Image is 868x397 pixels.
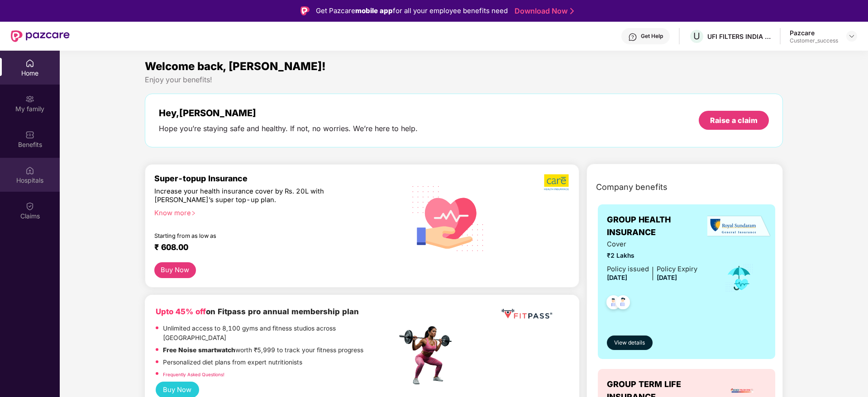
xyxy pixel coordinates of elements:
img: svg+xml;base64,PHN2ZyBpZD0iQ2xhaW0iIHhtbG5zPSJodHRwOi8vd3d3LnczLm9yZy8yMDAwL3N2ZyIgd2lkdGg9IjIwIi... [25,202,34,211]
span: right [191,211,196,216]
strong: Free Noise smartwatch [163,346,235,354]
div: Raise a claim [710,115,758,125]
div: UFI FILTERS INDIA PRIVATE LIMITED [707,32,771,41]
span: View details [614,339,645,347]
span: ₹2 Lakhs [607,251,697,261]
a: Frequently Asked Questions! [163,372,224,377]
div: ₹ 608.00 [154,242,388,253]
img: fpp.png [396,324,460,387]
img: Logo [300,6,310,15]
img: svg+xml;base64,PHN2ZyB4bWxucz0iaHR0cDovL3d3dy53My5vcmcvMjAwMC9zdmciIHhtbG5zOnhsaW5rPSJodHRwOi8vd3... [405,174,491,262]
div: Pazcare [790,28,838,37]
img: b5dec4f62d2307b9de63beb79f102df3.png [544,174,570,191]
img: svg+xml;base64,PHN2ZyB4bWxucz0iaHR0cDovL3d3dy53My5vcmcvMjAwMC9zdmciIHdpZHRoPSI0OC45NDMiIGhlaWdodD... [612,293,634,315]
p: Personalized diet plans from expert nutritionists [163,358,302,368]
a: Download Now [515,6,571,16]
p: worth ₹5,999 to track your fitness progress [163,345,363,355]
div: Policy issued [607,264,649,274]
div: Enjoy your benefits! [145,75,783,85]
img: svg+xml;base64,PHN2ZyBpZD0iRHJvcGRvd24tMzJ4MzIiIHhtbG5zPSJodHRwOi8vd3d3LnczLm9yZy8yMDAwL3N2ZyIgd2... [848,33,855,40]
div: Starting from as low as [154,232,358,239]
div: Increase your health insurance cover by Rs. 20L with [PERSON_NAME]’s super top-up plan. [154,187,358,205]
div: Get Pazcare for all your employee benefits need [316,5,508,16]
span: Company benefits [596,181,668,194]
button: View details [607,336,653,350]
span: [DATE] [657,274,677,281]
div: Hey, [PERSON_NAME] [159,108,418,118]
img: svg+xml;base64,PHN2ZyBpZD0iSGVscC0zMngzMiIgeG1sbnM9Imh0dHA6Ly93d3cudzMub3JnLzIwMDAvc3ZnIiB3aWR0aD... [628,33,637,42]
p: Unlimited access to 8,100 gyms and fitness studios across [GEOGRAPHIC_DATA] [163,324,396,343]
span: [DATE] [607,274,627,281]
div: Super-topup Insurance [154,174,397,183]
div: Customer_success [790,37,838,44]
img: svg+xml;base64,PHN2ZyB4bWxucz0iaHR0cDovL3d3dy53My5vcmcvMjAwMC9zdmciIHdpZHRoPSI0OC45NDMiIGhlaWdodD... [602,293,625,315]
img: New Pazcare Logo [11,30,70,42]
span: U [693,31,700,42]
img: insurerLogo [707,215,771,237]
div: Know more [154,209,391,215]
img: svg+xml;base64,PHN2ZyBpZD0iSG9tZSIgeG1sbnM9Imh0dHA6Ly93d3cudzMub3JnLzIwMDAvc3ZnIiB3aWR0aD0iMjAiIG... [25,59,34,68]
img: fppp.png [500,306,554,322]
strong: mobile app [355,6,393,15]
img: svg+xml;base64,PHN2ZyBpZD0iQmVuZWZpdHMiIHhtbG5zPSJodHRwOi8vd3d3LnczLm9yZy8yMDAwL3N2ZyIgd2lkdGg9Ij... [25,130,34,139]
span: Welcome back, [PERSON_NAME]! [145,60,326,73]
div: Hope you’re staying safe and healthy. If not, no worries. We’re here to help. [159,124,418,133]
div: Policy Expiry [657,264,697,274]
img: icon [725,263,754,293]
img: svg+xml;base64,PHN2ZyBpZD0iSG9zcGl0YWxzIiB4bWxucz0iaHR0cDovL3d3dy53My5vcmcvMjAwMC9zdmciIHdpZHRoPS... [25,166,34,175]
img: svg+xml;base64,PHN2ZyB3aWR0aD0iMjAiIGhlaWdodD0iMjAiIHZpZXdCb3g9IjAgMCAyMCAyMCIgZmlsbD0ibm9uZSIgeG... [25,95,34,104]
b: on Fitpass pro annual membership plan [156,307,359,316]
span: Cover [607,239,697,250]
img: Stroke [570,6,574,16]
button: Buy Now [154,262,196,278]
span: GROUP HEALTH INSURANCE [607,213,712,239]
div: Get Help [641,33,663,40]
b: Upto 45% off [156,307,206,316]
